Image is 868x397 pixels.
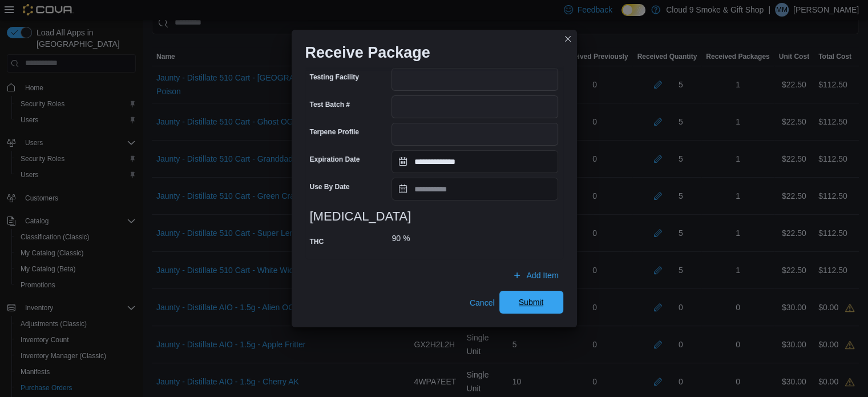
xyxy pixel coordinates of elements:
[526,270,558,281] span: Add Item
[391,150,558,173] input: Press the down key to open a popover containing a calendar.
[310,73,359,82] label: Testing Facility
[403,232,410,244] div: %
[310,182,350,191] label: Use By Date
[310,155,360,164] label: Expiration Date
[499,291,563,314] button: Submit
[310,210,559,223] h3: [MEDICAL_DATA]
[391,178,558,200] input: Press the down key to open a popover containing a calendar.
[310,237,324,246] label: THC
[310,100,350,109] label: Test Batch #
[561,32,575,46] button: Closes this modal window
[470,297,495,308] span: Cancel
[519,296,544,308] span: Submit
[305,43,430,62] h1: Receive Package
[310,127,359,137] label: Terpene Profile
[508,264,563,287] button: Add Item
[465,291,499,314] button: Cancel
[391,232,401,244] p: 90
